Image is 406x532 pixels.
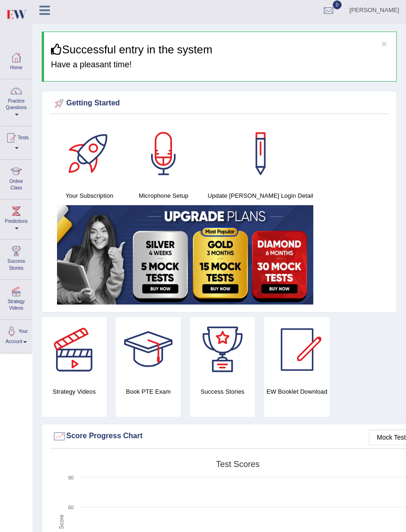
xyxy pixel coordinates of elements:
[190,387,255,396] h4: Success Stories
[333,0,342,9] span: 0
[131,191,196,201] h4: Microphone Setup
[42,387,107,396] h4: Strategy Videos
[0,126,32,156] a: Tests
[0,280,32,317] a: Strategy Videos
[52,97,386,110] div: Getting Started
[0,320,32,350] a: Your Account
[51,60,389,70] h4: Have a pleasant time!
[68,505,74,510] text: 60
[216,460,260,469] tspan: Test scores
[51,44,389,56] h3: Successful entry in the system
[58,514,65,529] tspan: Score
[0,46,32,76] a: Home
[0,79,32,123] a: Practice Questions
[68,475,74,480] text: 90
[0,240,32,276] a: Success Stories
[264,387,330,396] h4: EW Booklet Download
[57,205,313,305] img: small5.jpg
[381,39,387,49] button: ×
[0,160,32,196] a: Online Class
[116,387,181,396] h4: Book PTE Exam
[57,191,122,201] h4: Your Subscription
[205,191,316,201] h4: Update [PERSON_NAME] Login Detail
[0,200,32,236] a: Predictions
